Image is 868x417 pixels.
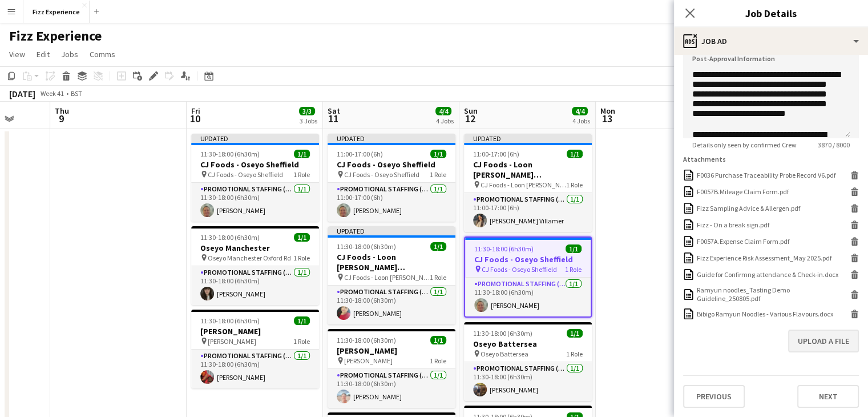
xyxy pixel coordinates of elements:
div: 11:30-18:00 (6h30m)1/1Oseyo Battersea Oseyo Battersea1 RolePromotional Staffing (Brand Ambassador... [464,322,592,401]
span: 1 Role [566,350,583,358]
span: 1 Role [293,254,310,262]
span: Fri [191,106,200,116]
span: Details only seen by confirmed Crew [683,141,806,149]
span: 1 Role [566,181,583,189]
span: 1 Role [430,356,446,365]
span: 1/1 [294,233,310,242]
div: Fizz Experience Risk Assessment_May 2025.pdf [697,254,831,262]
div: BST [71,89,82,98]
app-job-card: Updated11:00-17:00 (6h)1/1CJ Foods - Loon [PERSON_NAME] [GEOGRAPHIC_DATA] CJ Foods - Loon [PERSON... [464,134,592,232]
button: Upload a file [788,330,859,352]
div: 3 Jobs [300,117,317,125]
div: [DATE] [9,88,35,99]
div: Updated [328,226,455,235]
span: 1 Role [430,273,446,282]
div: Job Ad [674,27,868,55]
span: 1 Role [565,265,582,274]
div: Updated [464,134,592,143]
span: 13 [599,112,615,125]
div: Bibigo Ramyun Noodles - Various Flavours.docx [697,310,833,318]
app-job-card: 11:30-18:00 (6h30m)1/1CJ Foods - Oseyo Sheffield CJ Foods - Oseyo Sheffield1 RolePromotional Staf... [464,236,592,318]
span: 1/1 [566,244,582,253]
span: 3/3 [299,107,315,115]
h3: CJ Foods - Oseyo Sheffield [465,254,591,264]
span: 12 [462,112,478,125]
span: [PERSON_NAME] [344,356,393,365]
span: Sat [328,106,340,116]
span: 1/1 [567,329,583,338]
app-job-card: Updated11:00-17:00 (6h)1/1CJ Foods - Oseyo Sheffield CJ Foods - Oseyo Sheffield1 RolePromotional ... [328,134,455,222]
span: CJ Foods - Oseyo Sheffield [344,170,419,179]
span: CJ Foods - Oseyo Sheffield [208,170,283,179]
span: 11:30-18:00 (6h30m) [474,244,534,253]
span: 1/1 [430,242,446,251]
h3: CJ Foods - Oseyo Sheffield [328,159,455,170]
app-card-role: Promotional Staffing (Brand Ambassadors)1/111:00-17:00 (6h)[PERSON_NAME] [328,183,455,222]
h3: Oseyo Battersea [464,339,592,349]
h3: CJ Foods - Loon [PERSON_NAME] [GEOGRAPHIC_DATA] [464,159,592,180]
app-job-card: 11:30-18:00 (6h30m)1/1[PERSON_NAME] [PERSON_NAME]1 RolePromotional Staffing (Brand Ambassadors)1/... [191,310,319,388]
label: Attachments [683,155,726,163]
app-card-role: Promotional Staffing (Brand Ambassadors)1/111:00-17:00 (6h)[PERSON_NAME] Villamer [464,193,592,232]
span: Mon [600,106,615,116]
button: Fizz Experience [23,1,90,23]
app-card-role: Promotional Staffing (Brand Ambassadors)1/111:30-18:00 (6h30m)[PERSON_NAME] [328,369,455,408]
a: View [5,47,30,62]
span: Week 41 [38,89,66,98]
h3: [PERSON_NAME] [328,346,455,356]
span: 11:30-18:00 (6h30m) [200,233,260,242]
span: 1 Role [293,337,310,346]
app-card-role: Promotional Staffing (Brand Ambassadors)1/111:30-18:00 (6h30m)[PERSON_NAME] [191,266,319,305]
span: 1/1 [294,150,310,158]
span: Sun [464,106,478,116]
span: 4/4 [435,107,451,115]
span: 1/1 [294,316,310,325]
h3: Job Details [674,6,868,21]
div: 4 Jobs [436,117,454,125]
div: 4 Jobs [572,117,590,125]
app-card-role: Promotional Staffing (Brand Ambassadors)1/111:30-18:00 (6h30m)[PERSON_NAME] [191,350,319,388]
app-card-role: Promotional Staffing (Brand Ambassadors)1/111:30-18:00 (6h30m)[PERSON_NAME] [191,183,319,222]
div: Guide for Confirmng attendance & Check-in.docx [697,270,838,279]
span: 3870 / 8000 [809,141,859,149]
div: Updated [328,134,455,143]
span: 1/1 [567,150,583,158]
span: 1 Role [430,170,446,179]
h1: Fizz Experience [9,27,102,45]
div: Updated11:30-18:00 (6h30m)1/1CJ Foods - Oseyo Sheffield CJ Foods - Oseyo Sheffield1 RolePromotion... [191,134,319,222]
span: CJ Foods - Loon [PERSON_NAME] [GEOGRAPHIC_DATA] [481,181,566,189]
h3: CJ Foods - Oseyo Sheffield [191,159,319,170]
span: 10 [189,112,200,125]
span: 11:00-17:00 (6h) [337,150,383,158]
h3: [PERSON_NAME] [191,326,319,336]
span: 1/1 [430,150,446,158]
span: 11:30-18:00 (6h30m) [473,329,532,338]
div: F0057B.Mileage Claim Form.pdf [697,187,789,196]
span: Jobs [61,49,78,59]
app-card-role: Promotional Staffing (Brand Ambassadors)1/111:30-18:00 (6h30m)[PERSON_NAME] [465,278,591,316]
app-job-card: 11:30-18:00 (6h30m)1/1[PERSON_NAME] [PERSON_NAME]1 RolePromotional Staffing (Brand Ambassadors)1/... [328,329,455,408]
span: 4/4 [572,107,588,115]
span: CJ Foods - Loon [PERSON_NAME] [GEOGRAPHIC_DATA] [344,273,430,282]
span: 9 [53,112,69,125]
span: 11:30-18:00 (6h30m) [200,316,260,325]
span: 11:30-18:00 (6h30m) [200,150,260,158]
a: Jobs [56,47,83,62]
span: 1/1 [430,336,446,344]
button: Next [797,385,859,408]
app-card-role: Promotional Staffing (Brand Ambassadors)1/111:30-18:00 (6h30m)[PERSON_NAME] [464,362,592,401]
span: Oseyo Battersea [481,350,528,358]
span: 11:30-18:00 (6h30m) [337,336,396,344]
div: Updated [191,134,319,143]
span: View [9,49,25,59]
app-job-card: Updated11:30-18:00 (6h30m)1/1CJ Foods - Loon [PERSON_NAME] [GEOGRAPHIC_DATA] CJ Foods - Loon [PER... [328,226,455,324]
a: Comms [85,47,120,62]
span: 11:30-18:00 (6h30m) [337,242,396,251]
div: Fizz - On a break sign.pdf [697,220,769,229]
app-card-role: Promotional Staffing (Brand Ambassadors)1/111:30-18:00 (6h30m)[PERSON_NAME] [328,286,455,324]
